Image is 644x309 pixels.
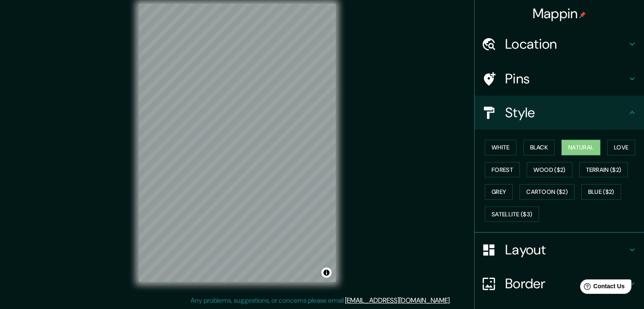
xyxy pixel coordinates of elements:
[505,275,627,292] h4: Border
[475,233,644,267] div: Layout
[485,140,517,155] button: White
[321,268,332,278] button: Toggle attribution
[505,241,627,258] h4: Layout
[345,296,450,305] a: [EMAIL_ADDRESS][DOMAIN_NAME]
[485,184,513,200] button: Grey
[475,96,644,130] div: Style
[485,162,520,178] button: Forest
[533,5,586,22] h4: Mappin
[475,62,644,96] div: Pins
[505,104,627,121] h4: Style
[139,4,336,282] canvas: Map
[485,207,539,222] button: Satellite ($3)
[569,276,635,300] iframe: Help widget launcher
[191,295,451,306] p: Any problems, suggestions, or concerns please email .
[505,70,627,87] h4: Pins
[579,11,586,18] img: pin-icon.png
[475,267,644,301] div: Border
[505,36,627,52] h4: Location
[451,295,452,306] div: .
[452,295,454,306] div: .
[475,27,644,61] div: Location
[581,184,621,200] button: Blue ($2)
[579,162,628,178] button: Terrain ($2)
[527,162,572,178] button: Wood ($2)
[523,140,555,155] button: Black
[561,140,600,155] button: Natural
[607,140,635,155] button: Love
[520,184,575,200] button: Cartoon ($2)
